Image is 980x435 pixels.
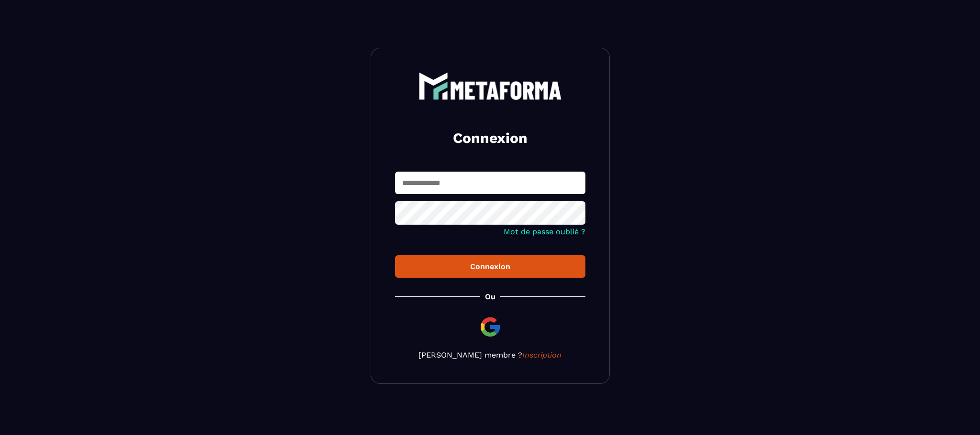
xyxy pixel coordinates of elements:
h2: Connexion [407,129,574,148]
a: Inscription [522,350,562,359]
div: Connexion [403,262,578,271]
a: Mot de passe oublié ? [504,227,585,236]
button: Connexion [395,255,585,278]
p: [PERSON_NAME] membre ? [395,350,585,359]
p: Ou [485,292,496,301]
img: google [479,315,502,338]
img: logo [418,72,562,100]
a: logo [395,72,585,100]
